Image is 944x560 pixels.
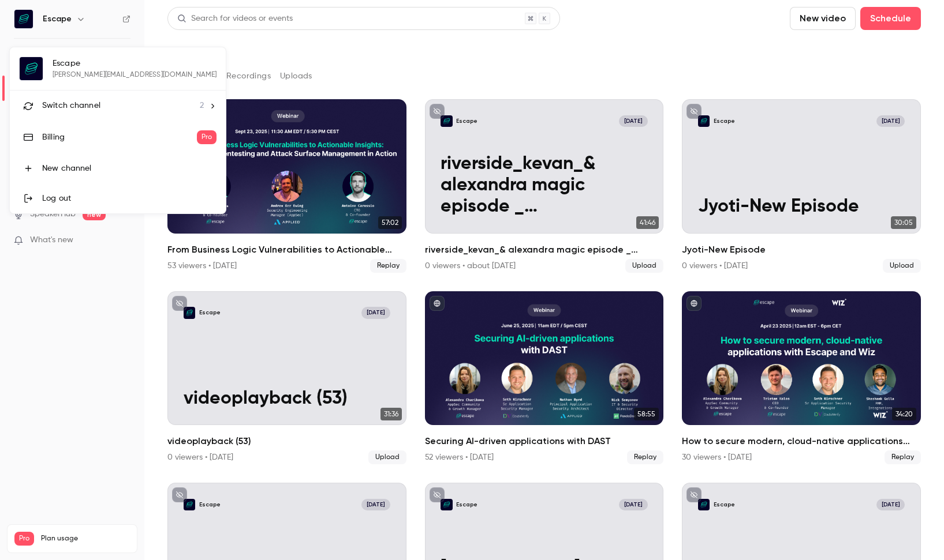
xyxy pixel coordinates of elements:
span: 2 [200,100,204,112]
div: Billing [42,131,197,143]
div: New channel [42,163,217,174]
div: Log out [42,193,217,204]
span: Switch channel [42,100,100,112]
span: Pro [197,130,217,144]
